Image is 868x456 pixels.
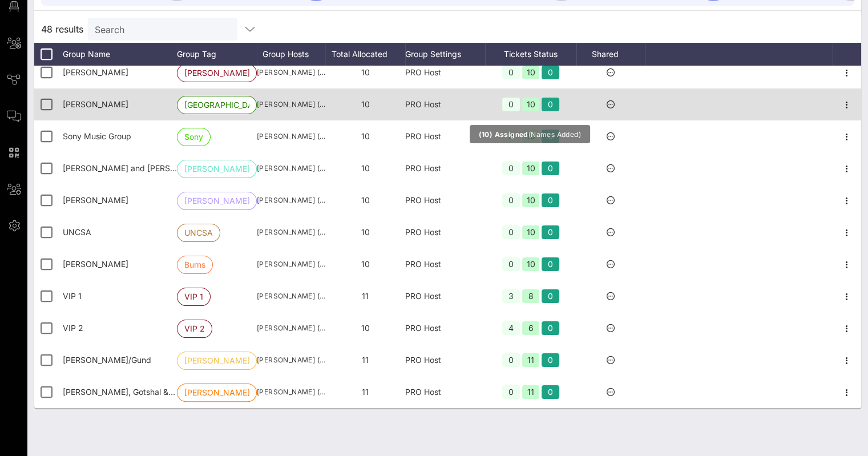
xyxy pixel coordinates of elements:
[184,160,249,177] span: [PERSON_NAME]
[542,66,559,79] div: 0
[522,130,540,143] div: 10
[405,216,485,248] div: PRO Host
[542,130,559,143] div: 0
[184,64,249,82] span: [PERSON_NAME]
[63,131,131,141] span: Sony Music Group
[361,259,370,269] span: 10
[257,386,325,398] span: [PERSON_NAME] ([PERSON_NAME][EMAIL_ADDRESS][PERSON_NAME][PERSON_NAME][DOMAIN_NAME])
[405,184,485,216] div: PRO Host
[361,195,370,205] span: 10
[502,66,520,79] div: 0
[63,99,128,109] span: Sharon Madison
[542,289,559,303] div: 0
[41,22,83,36] span: 48 results
[257,322,325,334] span: [PERSON_NAME] ([EMAIL_ADDRESS][DOMAIN_NAME])
[522,66,540,79] div: 10
[184,384,249,401] span: [PERSON_NAME]
[522,98,540,111] div: 10
[63,195,128,205] span: Terri Prettyman Bowles
[522,385,540,399] div: 11
[257,227,325,238] span: [PERSON_NAME] ([EMAIL_ADDRESS][DOMAIN_NAME])
[576,43,645,66] div: Shared
[522,193,540,207] div: 10
[405,88,485,120] div: PRO Host
[405,312,485,344] div: PRO Host
[63,259,128,269] span: Ursula Burns
[184,288,203,305] span: VIP 1
[184,320,205,337] span: VIP 2
[502,385,520,399] div: 0
[361,67,370,77] span: 10
[502,289,520,303] div: 3
[177,43,257,66] div: Group Tag
[542,257,559,271] div: 0
[485,43,576,66] div: Tickets Status
[184,224,213,241] span: UNCSA
[405,376,485,408] div: PRO Host
[63,163,213,173] span: Tangela Richter and Mark Morley
[542,98,559,111] div: 0
[542,321,559,335] div: 0
[184,256,205,273] span: Burns
[405,344,485,376] div: PRO Host
[405,43,485,66] div: Group Settings
[542,225,559,239] div: 0
[502,225,520,239] div: 0
[502,130,520,143] div: 0
[361,323,370,333] span: 10
[257,67,325,78] span: [PERSON_NAME] ([EMAIL_ADDRESS][DOMAIN_NAME])
[63,387,253,397] span: Weil, Gotshal & Manges LLP
[502,353,520,367] div: 0
[522,257,540,271] div: 10
[502,257,520,271] div: 0
[405,120,485,152] div: PRO Host
[257,259,325,270] span: [PERSON_NAME] ([EMAIL_ADDRESS][DOMAIN_NAME])
[542,353,559,367] div: 0
[325,43,405,66] div: Total Allocated
[184,352,249,369] span: [PERSON_NAME]/Gund
[405,152,485,184] div: PRO Host
[361,131,370,141] span: 10
[361,227,370,237] span: 10
[257,99,325,110] span: [PERSON_NAME] ([EMAIL_ADDRESS][DOMAIN_NAME])
[542,385,559,399] div: 0
[184,128,203,146] span: Sony
[361,99,370,109] span: 10
[362,387,369,397] span: 11
[257,163,325,174] span: [PERSON_NAME] ([EMAIL_ADDRESS][DOMAIN_NAME])
[257,131,325,142] span: [PERSON_NAME] ([PERSON_NAME][EMAIL_ADDRESS][PERSON_NAME][DOMAIN_NAME])
[184,96,249,114] span: [GEOGRAPHIC_DATA]
[63,67,128,77] span: Shahara Ahmad-Llewellyn
[542,162,559,175] div: 0
[257,354,325,366] span: [PERSON_NAME] ([PERSON_NAME][EMAIL_ADDRESS][DOMAIN_NAME])
[257,290,325,302] span: [PERSON_NAME] ([EMAIL_ADDRESS][DOMAIN_NAME])
[257,195,325,206] span: [PERSON_NAME] ([EMAIL_ADDRESS][DOMAIN_NAME])
[522,162,540,175] div: 10
[362,355,369,365] span: 11
[522,289,540,303] div: 8
[184,192,249,209] span: [PERSON_NAME]
[405,280,485,312] div: PRO Host
[63,355,151,365] span: Walker/Gund
[362,291,369,301] span: 11
[63,227,91,237] span: UNCSA
[405,248,485,280] div: PRO Host
[522,321,540,335] div: 6
[522,353,540,367] div: 11
[405,57,485,88] div: PRO Host
[502,321,520,335] div: 4
[502,98,520,111] div: 0
[257,43,325,66] div: Group Hosts
[63,291,82,301] span: VIP 1
[502,193,520,207] div: 0
[522,225,540,239] div: 10
[63,43,177,66] div: Group Name
[542,193,559,207] div: 0
[63,323,83,333] span: VIP 2
[502,162,520,175] div: 0
[361,163,370,173] span: 10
